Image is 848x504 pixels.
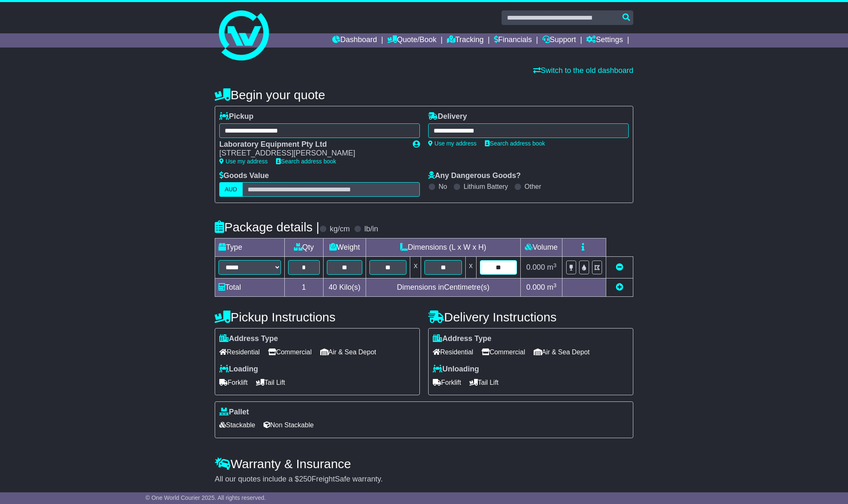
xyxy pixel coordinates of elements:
td: Volume [520,238,562,257]
td: Kilo(s) [323,278,366,297]
a: Remove this item [616,263,623,271]
a: Use my address [219,158,268,165]
sup: 3 [553,282,557,288]
td: Total [215,278,285,297]
span: 0.000 [526,283,545,291]
td: Dimensions in Centimetre(s) [366,278,521,297]
h4: Delivery Instructions [428,310,633,324]
td: Dimensions (L x W x H) [366,238,521,257]
span: m [547,283,557,291]
h4: Package details | [215,220,319,234]
label: Pickup [219,112,253,121]
td: Qty [285,238,324,257]
label: Other [524,183,541,191]
td: x [465,257,476,278]
label: Delivery [428,112,467,121]
label: Loading [219,365,258,374]
span: 0.000 [526,263,545,271]
span: Residential [219,346,260,359]
a: Dashboard [332,33,377,48]
span: Non Stackable [263,419,314,431]
label: Pallet [219,408,249,417]
div: [STREET_ADDRESS][PERSON_NAME] [219,149,404,158]
span: Commercial [482,346,525,359]
label: Any Dangerous Goods? [428,171,521,181]
h4: Warranty & Insurance [215,457,633,471]
span: Residential [433,346,473,359]
span: Forklift [219,376,248,389]
a: Financials [494,33,532,48]
label: Lithium Battery [464,183,508,191]
a: Support [542,33,576,48]
td: 1 [285,278,324,297]
span: 250 [299,475,311,483]
label: Address Type [433,334,492,344]
span: Forklift [433,376,461,389]
span: Tail Lift [469,376,499,389]
a: Search address book [276,158,336,165]
h4: Pickup Instructions [215,310,420,324]
td: Weight [323,238,366,257]
span: Air & Sea Depot [320,346,376,359]
span: © One World Courier 2025. All rights reserved. [146,494,266,501]
label: AUD [219,182,243,197]
label: No [439,183,447,191]
a: Add new item [616,283,623,291]
span: Tail Lift [256,376,285,389]
span: m [547,263,557,271]
a: Tracking [447,33,484,48]
label: lb/in [364,225,378,234]
a: Settings [586,33,623,48]
label: Address Type [219,334,278,344]
div: Laboratory Equipment Pty Ltd [219,140,404,149]
a: Switch to the old dashboard [533,66,633,75]
span: Commercial [268,346,311,359]
sup: 3 [553,262,557,268]
h4: Begin your quote [215,88,633,102]
td: x [410,257,421,278]
span: 40 [329,283,337,291]
span: Air & Sea Depot [534,346,590,359]
span: Stackable [219,419,255,431]
a: Search address book [485,140,545,147]
a: Quote/Book [387,33,437,48]
td: Type [215,238,285,257]
div: All our quotes include a $ FreightSafe warranty. [215,475,633,484]
a: Use my address [428,140,477,147]
label: Unloading [433,365,479,374]
label: kg/cm [330,225,350,234]
label: Goods Value [219,171,269,181]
